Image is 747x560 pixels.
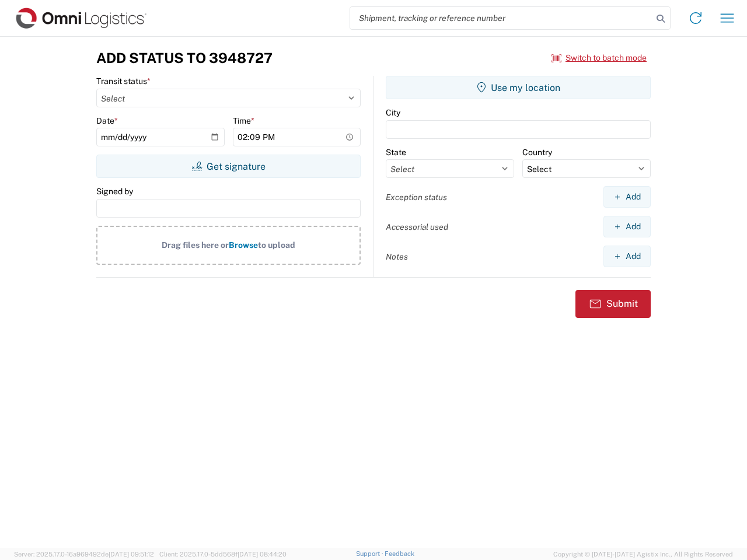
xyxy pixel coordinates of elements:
[162,240,229,250] span: Drag files here or
[238,551,287,558] span: [DATE] 08:44:20
[96,76,151,86] label: Transit status
[522,147,552,157] label: Country
[14,551,154,558] span: Server: 2025.17.0-16a969492de
[233,116,254,126] label: Time
[96,50,273,66] h3: Add Status to 3948727
[386,147,406,157] label: State
[551,48,647,68] button: Switch to batch mode
[386,251,408,262] label: Notes
[386,76,651,99] button: Use my location
[603,246,651,267] button: Add
[386,107,400,118] label: City
[356,550,385,557] a: Support
[96,155,361,178] button: Get signature
[350,7,652,29] input: Shipment, tracking or reference number
[603,216,651,237] button: Add
[159,551,287,558] span: Client: 2025.17.0-5dd568f
[386,192,447,202] label: Exception status
[603,186,651,208] button: Add
[553,549,733,559] span: Copyright © [DATE]-[DATE] Agistix Inc., All Rights Reserved
[258,240,295,250] span: to upload
[109,551,154,558] span: [DATE] 09:51:12
[96,116,118,126] label: Date
[385,550,414,557] a: Feedback
[96,186,133,197] label: Signed by
[229,240,258,250] span: Browse
[386,222,448,232] label: Accessorial used
[575,290,651,318] button: Submit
